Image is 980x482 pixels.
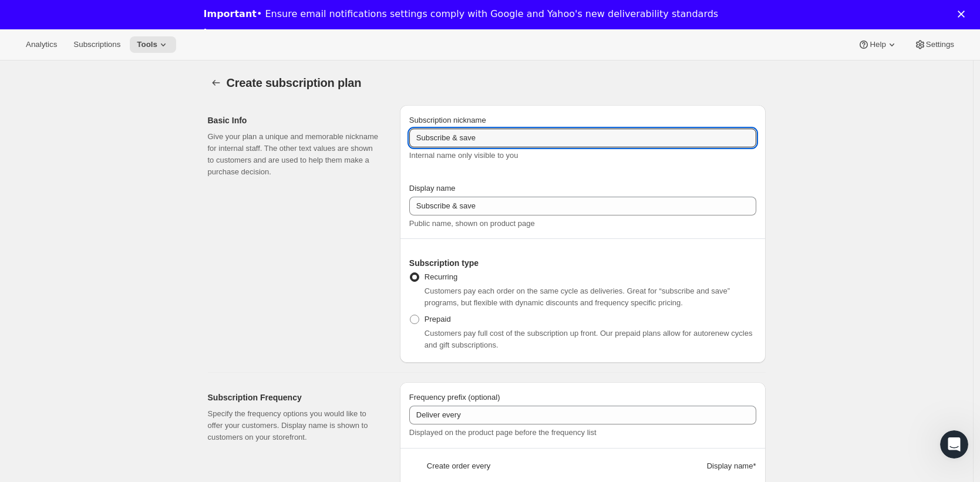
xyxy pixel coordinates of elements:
span: Customers pay full cost of the subscription up front. Our prepaid plans allow for autorenew cycle... [425,329,753,349]
h2: Subscription Frequency [208,392,381,403]
span: Recurring [425,272,457,281]
span: Displayed on the product page before the frequency list [409,428,597,437]
span: Frequency prefix (optional) [409,393,500,402]
span: Prepaid [425,315,451,323]
input: Subscribe & Save [409,129,756,147]
span: Create order every [427,460,490,472]
p: Give your plan a unique and memorable nickname for internal staff. The other text values are show... [208,131,381,178]
button: Subscriptions [66,36,127,53]
h2: Subscription type [409,257,756,269]
p: Specify the frequency options you would like to offer your customers. Display name is shown to cu... [208,408,381,443]
span: Settings [926,40,954,49]
span: Help [870,40,885,49]
div: Close [958,11,969,18]
b: Important [204,8,257,19]
button: Settings [907,36,961,53]
span: Subscription nickname [409,116,486,124]
div: • Ensure email notifications settings comply with Google and Yahoo's new deliverability standards [204,8,719,20]
button: Subscription plans [208,75,224,91]
span: Public name, shown on product page [409,219,535,228]
a: Learn more [204,27,264,40]
span: Analytics [26,40,57,49]
span: Create subscription plan [227,76,362,89]
span: Display name * [707,460,756,472]
iframe: Intercom live chat [940,430,968,459]
button: Analytics [19,36,64,53]
input: Subscribe & Save [409,197,756,215]
span: Display name [409,184,456,193]
h2: Basic Info [208,114,381,126]
span: Tools [137,40,157,49]
button: Tools [130,36,176,53]
span: Internal name only visible to you [409,151,518,160]
span: Subscriptions [73,40,120,49]
span: Customers pay each order on the same cycle as deliveries. Great for “subscribe and save” programs... [425,286,730,307]
button: Help [851,36,904,53]
input: Deliver every [409,406,756,424]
